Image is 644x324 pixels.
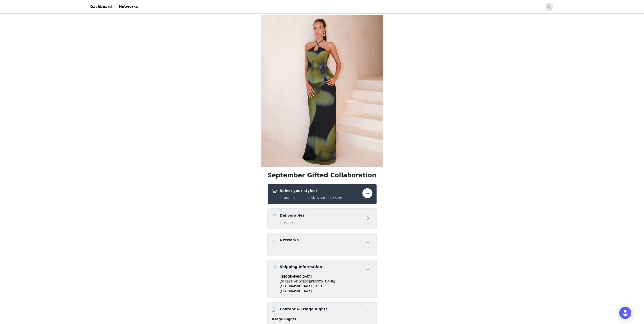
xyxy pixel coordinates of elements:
h4: Content & Usage Rights [280,307,328,312]
div: Deliverables [267,208,377,229]
strong: Usage Rights [272,317,296,321]
h5: Please note that the sizes are in AU Sizes [280,196,343,200]
h4: Select your styles! [280,188,343,194]
p: [GEOGRAPHIC_DATA] [280,289,372,294]
div: Select your styles! [267,184,377,204]
div: Networks [267,233,377,256]
h4: Deliverables [280,213,305,218]
div: Open Intercom Messenger [619,307,631,319]
h4: Shipping Information [280,264,322,270]
p: [GEOGRAPHIC_DATA] [280,274,372,279]
span: [GEOGRAPHIC_DATA], [280,284,313,288]
span: SA [314,284,318,288]
div: Shipping Information [267,260,377,298]
h1: September Gifted Collaboration [267,171,377,180]
h5: 3 required [280,220,305,225]
a: Dashboard [87,1,115,12]
img: campaign image [261,15,383,167]
p: [STREET_ADDRESS][PERSON_NAME] [280,279,372,284]
span: 5108 [319,284,326,288]
div: avatar [546,3,551,11]
a: Networks [116,1,141,12]
h4: Networks [280,237,299,243]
